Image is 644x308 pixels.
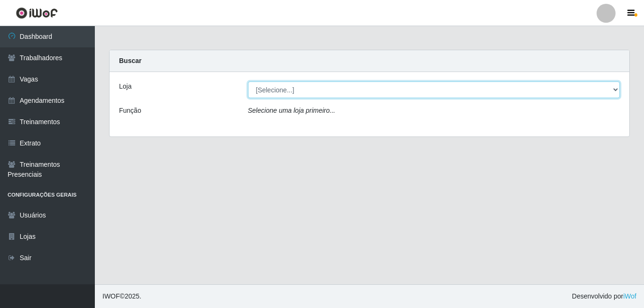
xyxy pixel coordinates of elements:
[119,82,131,91] label: Loja
[16,7,58,19] img: CoreUI Logo
[119,57,141,64] strong: Buscar
[102,292,120,300] span: IWOF
[119,106,141,116] label: Função
[248,107,335,114] i: Selecione uma loja primeiro...
[623,292,636,300] a: iWof
[102,291,141,301] span: © 2025 .
[572,291,636,301] span: Desenvolvido por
